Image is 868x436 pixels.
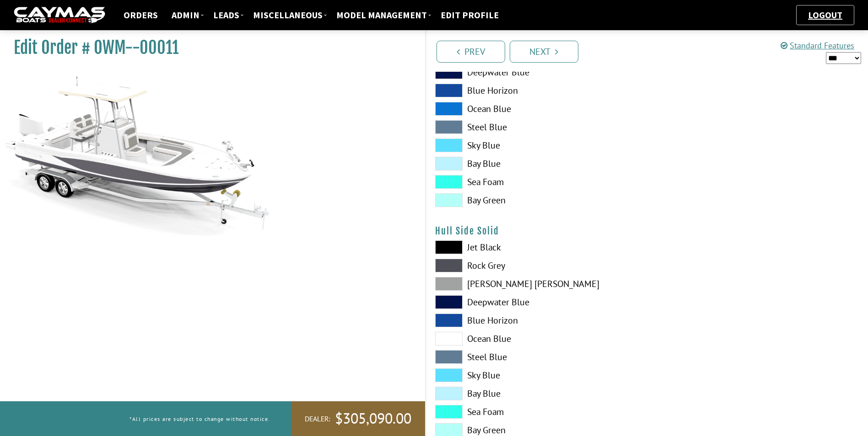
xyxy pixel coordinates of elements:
[435,405,638,419] label: Sea Foam
[435,277,638,291] label: [PERSON_NAME] [PERSON_NAME]
[435,368,638,382] label: Sky Blue
[335,409,411,428] span: $305,090.00
[435,157,638,170] label: Bay Blue
[437,41,505,63] a: Prev
[435,387,638,400] label: Bay Blue
[435,332,638,346] label: Ocean Blue
[332,9,431,21] a: Model Management
[435,193,638,207] label: Bay Green
[435,240,638,254] label: Jet Black
[14,37,402,58] h1: Edit Order # OWM--00011
[14,7,105,24] img: caymas-dealer-connect-2ed40d3bc7270c1d8d7ffb4b79bf05adc795679939227970def78ec6f6c03838.gif
[781,40,854,51] a: Standard Features
[436,9,503,21] a: Edit Profile
[435,314,638,327] label: Blue Horizon
[435,259,638,272] label: Rock Grey
[209,9,244,21] a: Leads
[435,102,638,116] label: Ocean Blue
[435,175,638,189] label: Sea Foam
[435,225,859,237] h4: Hull Side Solid
[435,84,638,97] label: Blue Horizon
[167,9,204,21] a: ADMIN
[435,120,638,134] label: Steel Blue
[435,295,638,309] label: Deepwater Blue
[248,9,327,21] a: Miscellaneous
[510,41,578,63] a: Next
[435,138,638,152] label: Sky Blue
[305,414,330,424] span: Dealer:
[291,401,425,436] a: Dealer:$305,090.00
[803,9,847,21] a: Logout
[435,65,638,79] label: Deepwater Blue
[435,350,638,364] label: Steel Blue
[129,411,270,426] p: *All prices are subject to change without notice.
[119,9,162,21] a: Orders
